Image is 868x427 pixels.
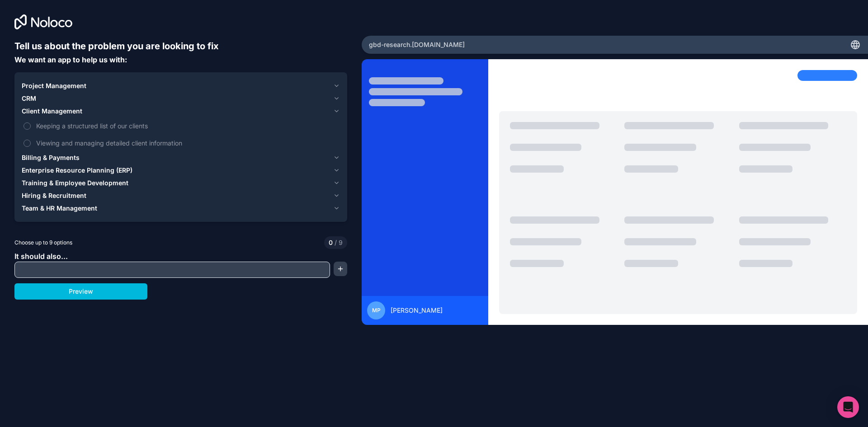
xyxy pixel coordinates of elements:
[22,107,82,116] span: Client Management
[24,122,31,130] button: Keeping a structured list of our clients
[372,307,381,314] span: MP
[333,238,343,247] span: 9
[36,121,338,131] span: Keeping a structured list of our clients
[14,252,68,261] span: It should also...
[22,177,340,189] button: Training & Employee Development
[14,55,127,64] span: We want an app to help us with:
[22,164,340,177] button: Enterprise Resource Planning (ERP)
[14,40,347,52] h6: Tell us about the problem you are looking to fix
[335,239,337,246] span: /
[22,204,97,213] span: Team & HR Management
[24,140,31,147] button: Viewing and managing detailed client information
[22,105,340,117] button: Client Management
[369,40,465,49] span: gbd-research .[DOMAIN_NAME]
[14,283,147,300] button: Preview
[22,191,86,200] span: Hiring & Recruitment
[22,189,340,202] button: Hiring & Recruitment
[22,92,340,105] button: CRM
[36,138,338,148] span: Viewing and managing detailed client information
[14,239,72,247] span: Choose up to 9 options
[22,178,128,188] span: Training & Employee Development
[837,396,859,418] div: Open Intercom Messenger
[329,238,333,247] span: 0
[22,151,340,164] button: Billing & Payments
[22,153,80,162] span: Billing & Payments
[22,166,132,175] span: Enterprise Resource Planning (ERP)
[22,117,340,151] div: Client Management
[22,94,36,103] span: CRM
[22,81,86,90] span: Project Management
[22,202,340,215] button: Team & HR Management
[22,80,340,92] button: Project Management
[391,306,443,315] span: [PERSON_NAME]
